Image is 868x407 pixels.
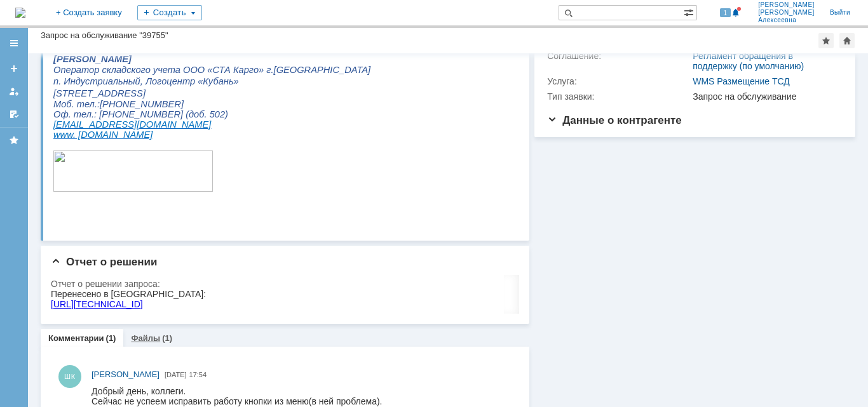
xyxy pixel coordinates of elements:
div: Запрос на обслуживание [693,91,837,102]
a: Регламент обращения в поддержку (по умолчанию) [693,51,804,71]
a: Мои заявки [4,81,24,102]
a: [PERSON_NAME] [92,368,159,381]
span: [PERSON_NAME] [758,1,815,9]
div: Услуга: [547,76,690,86]
div: (1) [106,333,116,343]
a: Перейти на домашнюю страницу [15,8,25,18]
span: Данные о контрагенте [547,114,682,126]
span: Алексеевна [758,17,815,24]
a: Создать заявку [4,58,24,79]
span: Отчет о решении [51,256,157,268]
a: Файлы [131,333,160,343]
div: Соглашение: [547,51,690,61]
div: Отчет о решении запроса: [51,279,515,289]
a: WMS Размещение ТСД [693,76,790,86]
span: [PERSON_NAME] [92,370,159,379]
div: Сделать домашней страницей [839,33,855,48]
img: logo [15,8,25,18]
span: 1 [720,8,731,17]
span: 17:54 [189,371,207,378]
div: Добавить в избранное [818,33,834,48]
span: Расширенный поиск [684,6,696,18]
div: Тип заявки: [547,91,690,102]
span: [PERSON_NAME] [758,9,815,17]
div: Создать [137,5,202,20]
div: Запрос на обслуживание "39755" [41,30,168,40]
span: [DATE] [165,371,187,378]
a: Мои согласования [4,104,24,124]
div: (1) [162,333,172,343]
a: Комментарии [48,333,104,343]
